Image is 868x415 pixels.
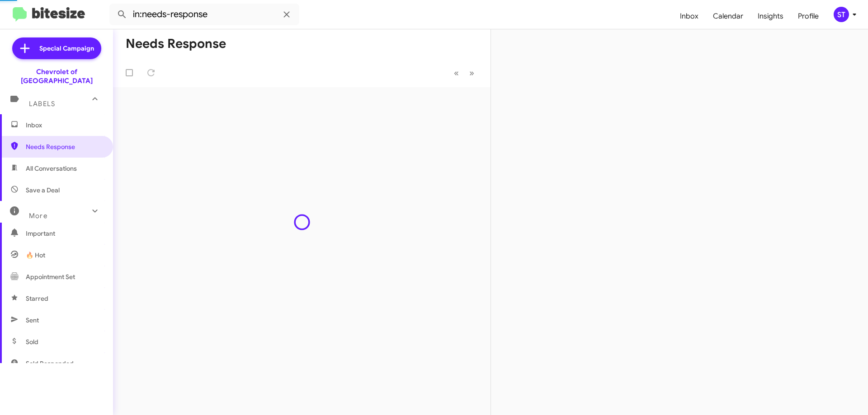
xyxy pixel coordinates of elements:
[26,251,45,260] span: 🔥 Hot
[26,186,60,195] span: Save a Deal
[26,121,103,130] span: Inbox
[39,44,94,53] span: Special Campaign
[750,3,791,29] a: Insights
[454,67,459,79] span: «
[126,37,226,51] h1: Needs Response
[26,359,74,368] span: Sold Responded
[673,3,706,29] a: Inbox
[26,294,48,303] span: Starred
[26,316,39,325] span: Sent
[448,64,464,82] button: Previous
[26,272,75,281] span: Appointment Set
[706,3,750,29] a: Calendar
[26,337,38,346] span: Sold
[469,67,474,79] span: »
[26,142,103,151] span: Needs Response
[109,4,299,25] input: Search
[464,64,480,82] button: Next
[791,3,826,29] a: Profile
[29,212,47,220] span: More
[834,7,849,22] div: ST
[26,164,77,173] span: All Conversations
[26,229,103,238] span: Important
[29,100,55,108] span: Labels
[826,7,858,22] button: ST
[12,37,101,59] a: Special Campaign
[449,64,480,82] nav: Page navigation example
